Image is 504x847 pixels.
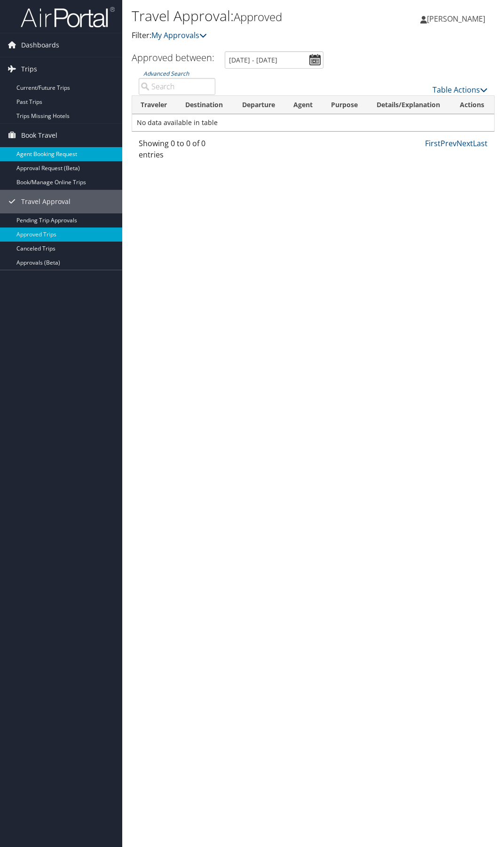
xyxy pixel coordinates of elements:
th: Departure: activate to sort column ascending [234,96,285,114]
th: Actions [451,96,494,114]
input: Advanced Search [139,78,215,95]
a: Advanced Search [143,70,189,78]
span: Book Travel [21,124,57,147]
a: First [425,138,441,149]
a: Last [473,138,488,149]
th: Destination: activate to sort column ascending [177,96,233,114]
h1: Travel Approval: [132,6,374,26]
a: [PERSON_NAME] [420,5,495,33]
small: Approved [234,9,282,24]
span: Trips [21,57,37,81]
input: [DATE] - [DATE] [225,51,323,69]
th: Agent [285,96,323,114]
th: Purpose [323,96,368,114]
p: Filter: [132,30,374,42]
div: Showing 0 to 0 of 0 entries [139,138,215,165]
td: No data available in table [132,114,494,131]
a: My Approvals [151,30,207,40]
a: Next [457,138,473,149]
a: Prev [441,138,457,149]
h3: Approved between: [132,51,214,64]
span: Travel Approval [21,190,71,213]
th: Details/Explanation [368,96,451,114]
img: airportal-logo.png [21,6,115,28]
a: Table Actions [433,85,488,95]
span: Dashboards [21,33,59,57]
span: [PERSON_NAME] [427,14,485,24]
th: Traveler: activate to sort column ascending [132,96,177,114]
